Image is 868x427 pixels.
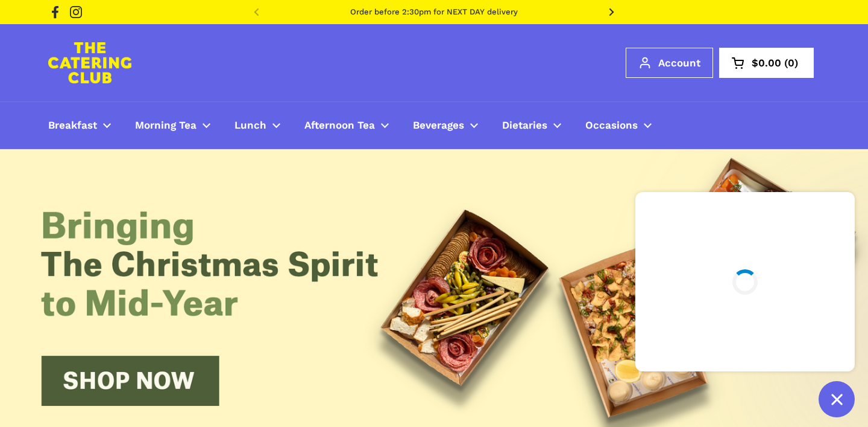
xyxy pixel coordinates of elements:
[36,111,123,140] a: Breakfast
[626,48,713,78] a: Account
[48,42,131,83] img: The Catering Club
[48,119,97,133] span: Breakfast
[292,111,401,140] a: Afternoon Tea
[781,58,801,68] span: 0
[413,119,464,133] span: Beverages
[573,111,664,140] a: Occasions
[123,111,222,140] a: Morning Tea
[585,119,638,133] span: Occasions
[752,58,781,68] span: $0.00
[632,192,858,417] inbox-online-store-chat: Shopify online store chat
[135,119,197,133] span: Morning Tea
[234,119,266,133] span: Lunch
[502,119,547,133] span: Dietaries
[490,111,573,140] a: Dietaries
[350,8,518,16] a: Order before 2:30pm for NEXT DAY delivery
[222,111,292,140] a: Lunch
[401,111,490,140] a: Beverages
[304,119,375,133] span: Afternoon Tea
